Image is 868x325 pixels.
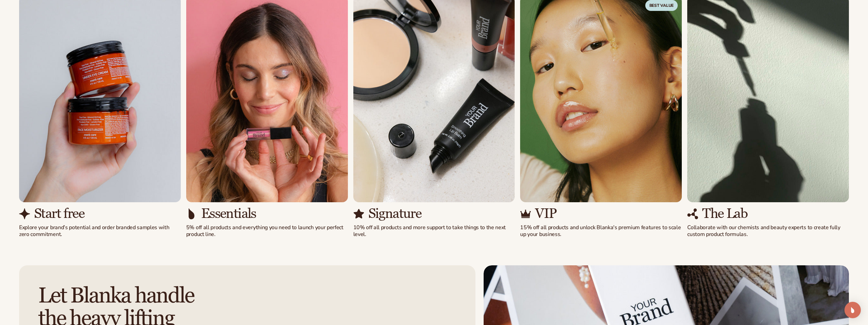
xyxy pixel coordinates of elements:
[201,206,256,221] h3: Essentials
[353,208,364,219] img: Shopify Image 12
[368,206,422,221] h3: Signature
[353,224,515,238] p: 10% off all products and more support to take things to the next level.
[687,208,698,219] img: Shopify Image 16
[186,224,348,238] p: 5% off all products and everything you need to launch your perfect product line.
[535,206,556,221] h3: VIP
[702,206,747,221] h3: The Lab
[520,224,682,238] p: 15% off all products and unlock Blanka's premium features to scale up your business.
[19,224,181,238] p: Explore your brand’s potential and order branded samples with zero commitment.
[520,208,531,219] img: Shopify Image 14
[186,208,197,219] img: Shopify Image 10
[844,302,861,318] div: Open Intercom Messenger
[19,208,30,219] img: Shopify Image 8
[687,224,849,238] p: Collaborate with our chemists and beauty experts to create fully custom product formulas.
[34,206,84,221] h3: Start free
